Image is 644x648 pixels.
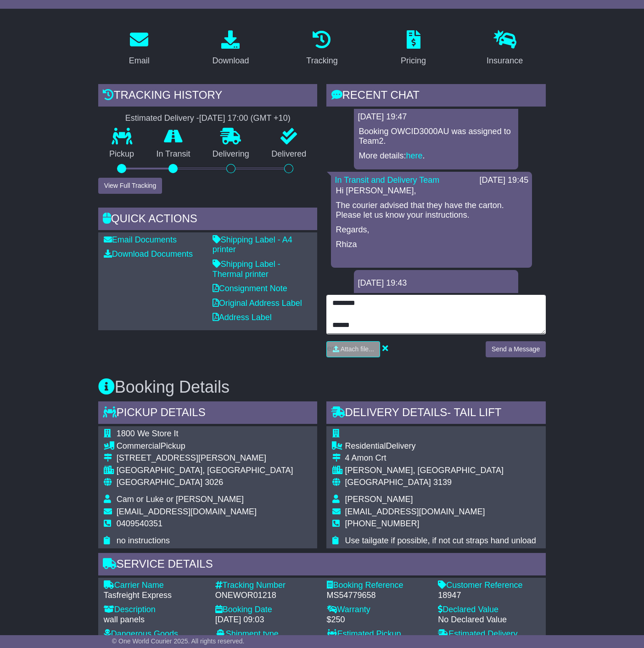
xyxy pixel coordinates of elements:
div: [DATE] 19:47 [358,112,515,122]
a: Original Address Label [213,299,302,308]
p: Booking OWCID3000AU was assigned to Team2. [358,127,514,147]
span: [PHONE_NUMBER] [345,519,419,528]
p: The courier advised that they have the carton. Please let us know your instructions. [336,201,527,220]
div: Booking Reference [326,580,429,591]
span: [GEOGRAPHIC_DATA] [117,478,202,487]
div: $250 [326,615,429,625]
a: Download [206,27,255,70]
span: - Tail Lift [447,406,501,418]
a: here [406,151,423,160]
span: [EMAIL_ADDRESS][DOMAIN_NAME] [345,507,485,516]
div: [DATE] 19:45 [479,175,528,186]
div: Warranty [326,605,429,615]
a: Address Label [213,313,272,322]
span: no instructions [117,536,170,545]
p: Pickup [98,149,145,159]
span: Commercial [117,441,161,451]
div: Dangerous Goods [104,629,206,639]
div: 4 Amon Crt [345,453,536,463]
div: Estimated Delivery [438,629,540,639]
a: Tracking [300,27,343,70]
span: Use tailgate if possible, if not cut straps hand unload [345,536,536,545]
div: Declared Value [438,605,540,615]
p: In Transit [145,149,201,159]
div: Estimated Pickup [326,629,429,639]
a: Email Documents [104,235,177,244]
div: [DATE] 19:43 [358,278,515,288]
div: Pickup [117,441,293,451]
div: [DATE] 17:00 (GMT +10) [199,113,291,124]
p: Hi [PERSON_NAME], [336,186,527,196]
div: Pickup Details [98,401,318,426]
a: Shipping Label - Thermal printer [213,259,280,279]
div: Shipment type [215,629,318,639]
div: Customer Reference [438,580,540,591]
div: RECENT CHAT [326,84,546,109]
div: Insurance [487,55,523,67]
a: In Transit and Delivery Team [335,175,439,185]
p: Delivered [260,149,317,159]
div: Estimated Delivery - [98,113,318,124]
span: Residential [345,441,386,451]
a: Shipping Label - A4 printer [213,235,292,254]
div: Service Details [98,553,546,578]
div: [DATE] 09:03 [215,615,318,625]
span: [PERSON_NAME] [345,495,413,504]
div: Tasfreight Express [104,591,206,601]
div: Download [212,55,249,67]
div: Carrier Name [104,580,206,591]
a: Consignment Note [213,284,287,293]
span: 3139 [433,478,452,487]
p: More details: . [358,151,514,161]
div: Description [104,605,206,615]
div: [PERSON_NAME], [GEOGRAPHIC_DATA] [345,466,536,476]
div: MS54779658 [326,591,429,601]
div: [STREET_ADDRESS][PERSON_NAME] [117,453,293,463]
span: Cam or Luke or [PERSON_NAME] [117,495,244,504]
p: Regards, [336,225,527,235]
span: 1800 We Store It [117,429,179,438]
span: 0409540351 [117,519,162,528]
div: Tracking [306,55,337,67]
div: wall panels [104,615,206,625]
div: [GEOGRAPHIC_DATA], [GEOGRAPHIC_DATA] [117,466,293,476]
div: Delivery Details [326,401,546,426]
button: Send a Message [486,341,546,357]
a: Pricing [395,27,432,70]
a: Email [123,27,156,70]
div: Tracking history [98,84,318,109]
span: 3026 [205,478,223,487]
div: 18947 [438,591,540,601]
div: Pricing [401,55,426,67]
div: No Declared Value [438,615,540,625]
span: [GEOGRAPHIC_DATA] [345,478,431,487]
span: [EMAIL_ADDRESS][DOMAIN_NAME] [117,507,257,516]
a: Insurance [481,27,529,70]
h3: Booking Details [98,378,546,396]
div: ONEWOR01218 [215,591,318,601]
div: Booking Date [215,605,318,615]
div: Email [129,55,150,67]
span: © One World Courier 2025. All rights reserved. [112,637,245,645]
div: Tracking Number [215,580,318,591]
div: Delivery [345,441,536,451]
p: Rhiza [336,240,527,250]
button: View Full Tracking [98,178,162,194]
div: Quick Actions [98,208,318,232]
a: Download Documents [104,249,193,259]
p: Delivering [202,149,260,159]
